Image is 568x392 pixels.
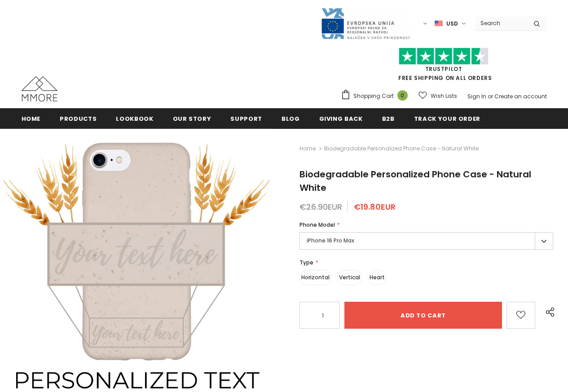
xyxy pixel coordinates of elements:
span: Home [22,115,41,123]
a: Our Story [173,108,211,128]
span: Blog [282,115,300,123]
a: Home [299,143,316,154]
a: Blog [282,108,300,128]
a: Track your order [414,108,480,128]
span: Track your order [414,115,480,123]
span: Shopping Cart [353,92,394,101]
span: B2B [382,115,395,123]
span: €19.80EUR [354,201,396,212]
span: USD [446,19,458,28]
a: support [230,108,262,128]
label: Vertical [337,270,362,285]
span: Phone Model [299,221,335,229]
span: €26.90EUR [299,201,342,212]
span: Wish Lists [431,92,457,101]
a: Home [22,108,41,128]
a: Sign In [467,92,486,100]
span: Biodegradable Personalized Phone Case - Natural White [324,143,479,154]
a: Javni Razpis [321,19,410,27]
a: Giving back [319,108,363,128]
span: Our Story [173,115,211,123]
span: Biodegradable Personalized Phone Case - Natural White [299,168,531,194]
a: Wish Lists [418,88,457,104]
img: MMORE Cases [22,76,57,101]
label: Heart [368,270,387,285]
input: Add to cart [344,302,502,329]
a: Lookbook [116,108,153,128]
a: Shopping Cart 0 [341,89,412,103]
span: Lookbook [116,115,153,123]
a: Trustpilot [425,65,462,73]
span: Products [60,115,97,123]
span: Giving back [319,115,363,123]
a: Create an account [494,92,547,100]
a: Products [60,108,97,128]
img: USD [435,20,443,27]
label: iPhone 16 Pro Max [299,232,553,250]
span: or [488,92,493,100]
a: B2B [382,108,395,128]
img: Trust Pilot Stars [399,48,489,65]
input: Search Site [475,17,527,30]
span: Type [299,259,313,266]
span: FREE SHIPPING ON ALL ORDERS [341,52,547,82]
label: Horizontal [299,270,331,285]
span: support [230,115,262,123]
span: 0 [397,90,408,101]
img: Javni Razpis [321,7,410,40]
